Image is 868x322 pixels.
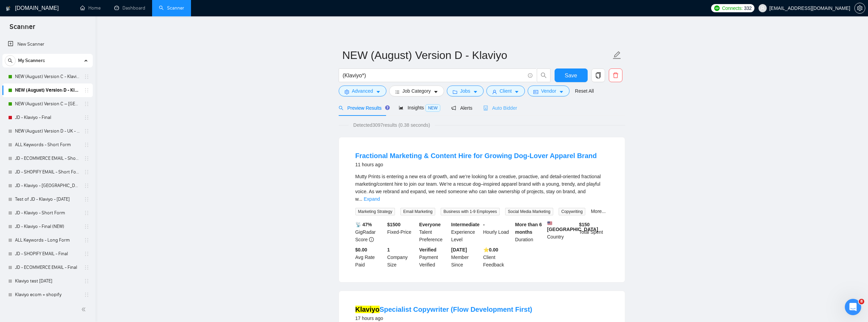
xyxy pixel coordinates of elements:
a: More... [591,209,606,214]
span: Marketing Strategy [355,208,395,215]
span: My Scanners [18,54,45,67]
span: Auto Bidder [483,105,517,111]
span: Connects: [722,4,742,12]
button: search [5,55,16,66]
div: GigRadar Score [354,221,386,243]
b: 1 [387,247,390,252]
span: search [537,72,550,78]
span: Advanced [352,87,373,95]
span: 8 [859,299,864,304]
a: KlaviyoSpecialist Copywriter (Flow Development First) [355,306,532,313]
a: searchScanner [159,5,184,11]
div: Company Size [386,246,418,269]
a: Klaviyo test [DATE] [15,274,80,288]
b: Verified [419,247,437,252]
span: search [339,106,343,110]
b: [GEOGRAPHIC_DATA] [547,221,598,232]
div: 11 hours ago [355,160,597,169]
span: holder [84,265,89,270]
a: Expand [364,196,380,202]
a: JD - ECOMMERCE EMAIL - Short Form [15,152,80,165]
b: 📡 47% [355,222,372,227]
span: Client [500,87,512,95]
b: $ 1500 [387,222,400,227]
a: JD - Klaviyo - Short Form [15,206,80,220]
div: Fixed-Price [386,221,418,243]
span: 332 [744,4,751,12]
a: setting [854,5,865,11]
a: Klaviyo ecom + shopify [15,288,80,302]
div: Avg Rate Paid [354,246,386,269]
input: Scanner name... [342,47,611,64]
button: userClientcaret-down [486,86,525,96]
a: homeHome [80,5,101,11]
span: NEW [425,104,440,112]
span: holder [84,128,89,134]
span: Social Media Marketing [505,208,553,215]
span: idcard [533,89,538,94]
button: setting [854,3,865,14]
span: Detected 3097 results (0.38 seconds) [349,121,435,129]
button: idcardVendorcaret-down [528,86,569,96]
img: upwork-logo.png [714,5,720,11]
button: delete [609,68,622,82]
span: holder [84,88,89,93]
a: Reset All [575,87,594,95]
span: holder [84,210,89,216]
button: barsJob Categorycaret-down [389,86,444,96]
span: robot [483,106,488,110]
a: JD - Klaviyo - Final [15,111,80,124]
span: holder [84,169,89,175]
div: Experience Level [450,221,482,243]
span: user [492,89,497,94]
span: ... [358,196,363,202]
span: search [5,58,15,63]
button: search [537,68,550,82]
span: holder [84,278,89,284]
b: [DATE] [451,247,467,252]
a: NEW (August) Version C - Klaviyo [15,70,80,83]
b: ⭐️ 0.00 [483,247,498,252]
span: caret-down [376,89,381,94]
span: notification [451,106,456,110]
b: More than 6 months [515,222,542,235]
span: bars [395,89,400,94]
img: 🇺🇸 [547,221,552,226]
b: $0.00 [355,247,367,252]
span: setting [344,89,349,94]
div: Duration [514,221,546,243]
span: info-circle [369,237,374,242]
span: caret-down [514,89,519,94]
a: ALL Keywords - Short Form [15,138,80,152]
span: holder [84,224,89,229]
button: settingAdvancedcaret-down [339,86,386,96]
mark: Klaviyo [355,306,380,313]
span: setting [855,5,865,11]
span: Email Marketing [400,208,435,215]
div: Member Since [450,246,482,269]
span: edit [613,51,621,60]
span: info-circle [528,73,532,78]
span: Vendor [541,87,556,95]
a: JD - Klaviyo - [GEOGRAPHIC_DATA] - only [15,179,80,193]
span: holder [84,292,89,297]
span: user [760,6,765,11]
a: NEW (August) Version D - Klaviyo [15,83,80,97]
a: JD - ECOMMERCE EMAIL - Final [15,261,80,274]
span: holder [84,101,89,107]
span: Preview Results [339,105,388,111]
span: holder [84,156,89,161]
a: Fractional Marketing & Content Hire for Growing Dog-Lover Apparel Brand [355,152,597,159]
div: Client Feedback [482,246,514,269]
div: Mutty Prints is entering a new era of growth, and we’re looking for a creative, proactive, and de... [355,173,608,203]
span: copy [592,72,605,78]
div: Hourly Load [482,221,514,243]
span: double-left [81,306,88,313]
span: caret-down [433,89,438,94]
div: Payment Verified [418,246,450,269]
span: folder [453,89,457,94]
span: Alerts [451,105,472,111]
iframe: Intercom live chat [845,299,861,315]
span: caret-down [473,89,478,94]
span: holder [84,142,89,148]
